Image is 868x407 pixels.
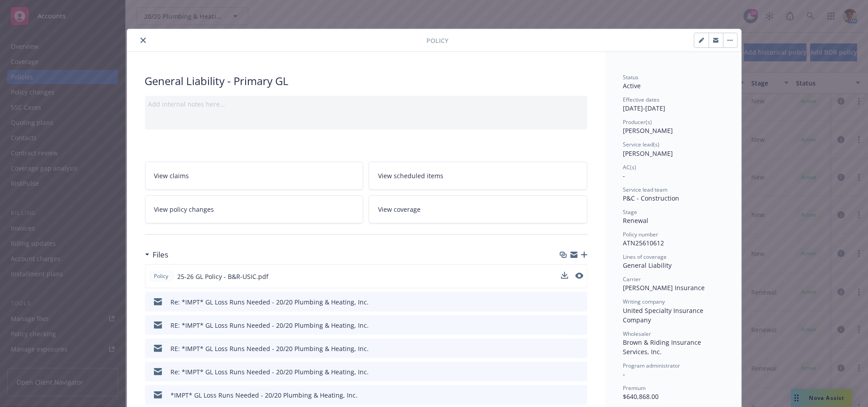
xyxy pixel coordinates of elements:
span: View coverage [378,205,421,214]
span: Stage [623,208,638,216]
span: [PERSON_NAME] Insurance [623,283,705,292]
span: [PERSON_NAME] [623,149,673,158]
span: Active [623,81,641,90]
button: preview file [576,321,584,330]
a: View coverage [369,195,587,223]
button: download file [561,272,568,279]
button: download file [561,272,568,281]
div: Files [145,249,169,261]
h3: Files [153,249,169,261]
div: General Liability [623,261,723,270]
span: Premium [623,384,646,392]
span: View policy changes [154,205,214,214]
button: download file [562,297,569,307]
span: ATN25610612 [623,239,664,247]
div: Re: *IMPT* GL Loss Runs Needed - 20/20 Plumbing & Heating, Inc. [171,297,369,307]
button: download file [562,367,569,377]
button: close [138,35,149,46]
span: Renewal [623,216,649,225]
span: View scheduled items [378,171,443,180]
button: download file [562,344,569,353]
div: *IMPT* GL Loss Runs Needed - 20/20 Plumbing & Heating, Inc. [171,390,358,400]
span: - [623,171,625,180]
span: AC(s) [623,163,637,171]
button: preview file [576,367,584,377]
span: Wholesaler [623,330,651,338]
div: Re: *IMPT* GL Loss Runs Needed - 20/20 Plumbing & Heating, Inc. [171,367,369,377]
span: Program administrator [623,362,681,369]
div: [DATE] - [DATE] [623,96,723,113]
div: RE: *IMPT* GL Loss Runs Needed - 20/20 Plumbing & Heating, Inc. [171,321,369,330]
button: preview file [575,272,583,281]
span: [PERSON_NAME] [623,126,673,135]
div: General Liability - Primary GL [145,73,587,89]
span: Status [623,73,639,81]
span: Lines of coverage [623,253,667,261]
span: Effective dates [623,96,660,103]
span: 25-26 GL Policy - B&R-USIC.pdf [178,272,269,281]
span: Service lead(s) [623,141,660,148]
span: Writing company [623,298,665,305]
a: View claims [145,162,364,190]
button: preview file [576,297,584,307]
button: preview file [576,344,584,353]
span: Producer(s) [623,118,652,126]
button: preview file [576,390,584,400]
a: View scheduled items [369,162,587,190]
div: Add internal notes here... [149,99,584,109]
span: - [623,370,625,378]
span: $640,868.00 [623,392,659,401]
span: Service lead team [623,186,668,193]
button: download file [562,390,569,400]
span: Carrier [623,275,641,283]
span: United Specialty Insurance Company [623,306,706,324]
span: Policy number [623,231,659,238]
span: View claims [154,171,189,180]
a: View policy changes [145,195,364,223]
button: download file [562,321,569,330]
div: RE: *IMPT* GL Loss Runs Needed - 20/20 Plumbing & Heating, Inc. [171,344,369,353]
span: Policy [153,272,170,280]
span: Brown & Riding Insurance Services, Inc. [623,338,703,356]
span: Policy [427,36,449,45]
span: P&C - Construction [623,194,680,202]
button: preview file [575,273,583,279]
